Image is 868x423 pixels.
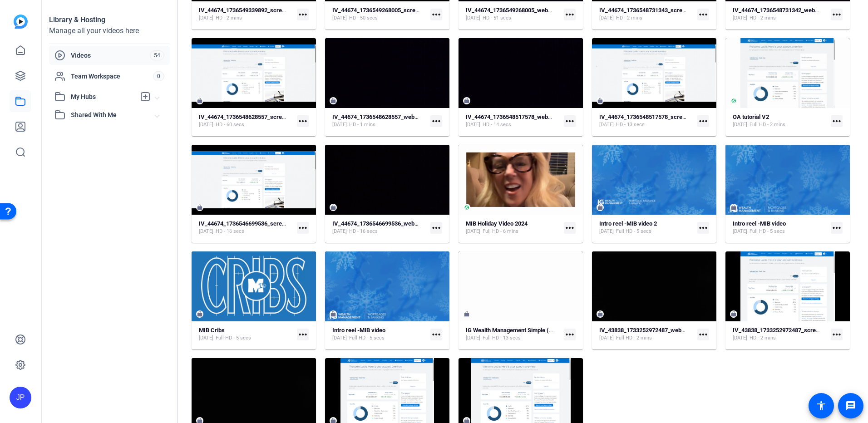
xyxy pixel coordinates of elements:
a: IV_43838_1733252972487_webcam[DATE]Full HD - 2 mins [599,327,694,342]
span: Full HD - 5 secs [349,334,385,342]
span: HD - 14 secs [483,121,511,128]
mat-icon: more_horiz [430,9,442,20]
span: HD - 13 secs [616,121,645,128]
mat-icon: more_horiz [697,115,709,127]
span: Full HD - 13 secs [483,334,521,342]
span: [DATE] [466,228,480,235]
mat-icon: more_horiz [564,329,576,340]
mat-icon: more_horiz [297,115,309,127]
span: HD - 1 mins [349,121,375,128]
span: HD - 51 secs [483,15,511,22]
mat-icon: more_horiz [697,222,709,234]
mat-icon: message [845,400,856,411]
span: HD - 50 secs [349,15,378,22]
strong: IV_44674_1736548628557_webcam [332,113,426,120]
span: HD - 2 mins [750,334,776,342]
mat-icon: more_horiz [297,222,309,234]
a: MIB Cribs[DATE]Full HD - 5 secs [199,327,293,342]
span: [DATE] [599,334,614,342]
span: [DATE] [332,334,347,342]
strong: IV_43838_1733252972487_screen [733,327,822,334]
mat-icon: more_horiz [831,329,843,340]
strong: IG Wealth Management Simple (44100) [466,327,567,334]
span: 0 [153,71,164,81]
span: Full HD - 6 mins [483,228,518,235]
mat-icon: accessibility [816,400,827,411]
strong: Intro reel -MIB video [733,220,786,227]
span: HD - 16 secs [349,228,378,235]
mat-icon: more_horiz [697,329,709,340]
img: blue-gradient.svg [14,15,28,29]
mat-icon: more_horiz [831,115,843,127]
span: Shared With Me [71,110,155,120]
strong: IV_44674_1736548731342_webcam [733,7,826,14]
span: HD - 2 mins [750,15,776,22]
mat-icon: more_horiz [297,329,309,340]
span: [DATE] [599,121,614,128]
mat-icon: more_horiz [697,9,709,20]
a: Intro reel -MIB video[DATE]Full HD - 5 secs [733,220,827,235]
strong: Intro reel -MIB video [332,327,385,334]
span: [DATE] [199,15,213,22]
div: Library & Hosting [49,15,170,25]
strong: Intro reel -MIB video 2 [599,220,657,227]
span: Full HD - 2 mins [616,334,652,342]
a: Intro reel -MIB video 2[DATE]Full HD - 5 secs [599,220,694,235]
strong: IV_44674_1736548517578_webcam [466,113,559,120]
strong: IV_44674_1736548628557_screen [199,113,288,120]
a: IV_44674_1736549268005_screen[DATE]HD - 50 secs [332,7,427,22]
span: Team Workspace [71,72,153,81]
strong: IV_44674_1736549268005_webcam [466,7,559,14]
a: IV_44674_1736549339892_screen[DATE]HD - 2 mins [199,7,293,22]
a: IV_44674_1736546699536_screen[DATE]HD - 16 secs [199,220,293,235]
mat-icon: more_horiz [297,9,309,20]
span: [DATE] [733,121,747,128]
div: JP [10,387,31,408]
a: MIB Holiday Video 2024[DATE]Full HD - 6 mins [466,220,560,235]
span: [DATE] [733,228,747,235]
span: Full HD - 2 mins [750,121,785,128]
span: My Hubs [71,92,135,102]
mat-icon: more_horiz [831,222,843,234]
strong: MIB Cribs [199,327,225,334]
span: [DATE] [599,228,614,235]
span: HD - 60 secs [216,121,244,128]
strong: IV_44674_1736549268005_screen [332,7,422,14]
span: 54 [150,50,164,60]
strong: MIB Holiday Video 2024 [466,220,528,227]
div: Manage all your videos here [49,25,170,36]
a: OA tutorial V2[DATE]Full HD - 2 mins [733,113,827,128]
strong: IV_44674_1736548731343_screen [599,7,689,14]
strong: OA tutorial V2 [733,113,769,120]
strong: IV_44674_1736548517578_screen [599,113,689,120]
span: [DATE] [466,121,480,128]
mat-icon: more_horiz [564,9,576,20]
span: HD - 2 mins [216,15,242,22]
mat-icon: more_horiz [831,9,843,20]
a: IV_43838_1733252972487_screen[DATE]HD - 2 mins [733,327,827,342]
a: IV_44674_1736548628557_screen[DATE]HD - 60 secs [199,113,293,128]
a: Intro reel -MIB video[DATE]Full HD - 5 secs [332,327,427,342]
span: [DATE] [466,334,480,342]
mat-icon: more_horiz [430,222,442,234]
span: [DATE] [332,121,347,128]
mat-icon: more_horiz [564,222,576,234]
span: Full HD - 5 secs [750,228,785,235]
span: [DATE] [199,121,213,128]
span: [DATE] [332,228,347,235]
mat-icon: more_horiz [430,329,442,340]
mat-expansion-panel-header: Shared With Me [49,106,170,124]
span: Full HD - 5 secs [216,334,251,342]
span: [DATE] [733,334,747,342]
a: IV_44674_1736548731342_webcam[DATE]HD - 2 mins [733,7,827,22]
span: Full HD - 5 secs [616,228,651,235]
a: IV_44674_1736548517578_webcam[DATE]HD - 14 secs [466,113,560,128]
span: [DATE] [199,228,213,235]
span: HD - 2 mins [616,15,642,22]
strong: IV_43838_1733252972487_webcam [599,327,693,334]
a: IV_44674_1736548731343_screen[DATE]HD - 2 mins [599,7,694,22]
span: [DATE] [332,15,347,22]
strong: IV_44674_1736549339892_screen [199,7,288,14]
strong: IV_44674_1736546699536_webcam [332,220,426,227]
span: [DATE] [733,15,747,22]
